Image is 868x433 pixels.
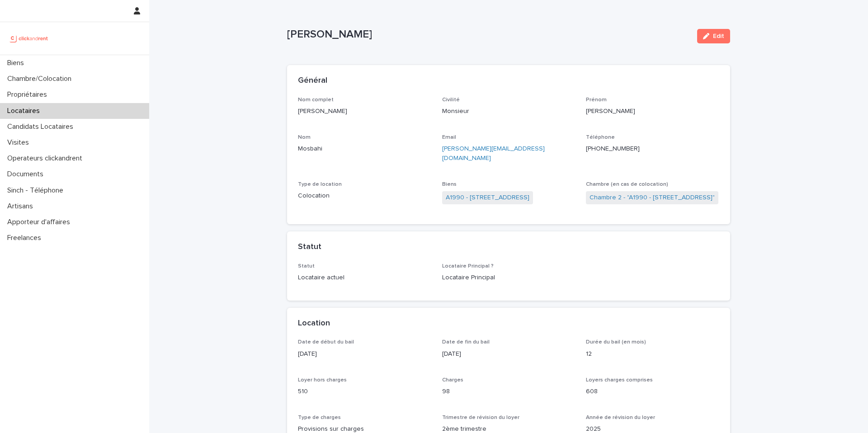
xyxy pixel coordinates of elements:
span: Loyer hors charges [298,377,347,383]
ringoverc2c-84e06f14122c: Call with Ringover [586,146,640,152]
span: Type de charges [298,415,341,420]
span: Loyers charges comprises [586,377,653,383]
p: Operateurs clickandrent [4,154,90,163]
span: Charges [442,377,463,383]
span: Date de fin du bail [442,339,490,345]
span: Edit [713,33,724,39]
span: Durée du bail (en mois) [586,339,646,345]
span: Date de début du bail [298,339,354,345]
p: 12 [586,349,719,359]
span: Année de révision du loyer [586,415,655,420]
span: Civilité [442,97,460,103]
p: Propriétaires [4,90,54,99]
span: Biens [442,182,457,187]
p: Locataire actuel [298,273,431,282]
p: [DATE] [442,349,576,359]
p: Sinch - Téléphone [4,186,71,195]
span: Chambre (en cas de colocation) [586,182,668,187]
p: Locataires [4,107,47,115]
p: Candidats Locataires [4,122,80,131]
p: 98 [442,387,576,396]
p: [PERSON_NAME] [298,107,431,116]
span: Locataire Principal ? [442,264,494,269]
p: [DATE] [298,349,431,359]
p: [PERSON_NAME] [586,107,719,116]
p: Artisans [4,202,40,211]
p: Visites [4,138,36,147]
span: Nom complet [298,97,334,103]
p: Monsieur [442,107,576,116]
h2: Général [298,76,327,86]
button: Edit [697,29,730,43]
p: Locataire Principal [442,273,576,282]
a: [PERSON_NAME][EMAIL_ADDRESS][DOMAIN_NAME] [442,146,545,161]
p: Freelances [4,234,48,242]
h2: Location [298,319,330,329]
span: Téléphone [586,135,615,140]
a: Chambre 2 - "A1990 - [STREET_ADDRESS]" [590,193,715,202]
p: Chambre/Colocation [4,75,79,83]
h2: Statut [298,242,321,252]
span: Statut [298,264,315,269]
p: Biens [4,59,31,67]
p: Mosbahi [298,144,431,154]
span: Nom [298,135,311,140]
span: Trimestre de révision du loyer [442,415,519,420]
p: Documents [4,170,51,179]
p: 608 [586,387,719,396]
p: Apporteur d'affaires [4,218,77,226]
p: Colocation [298,191,431,201]
p: 510 [298,387,431,396]
span: Email [442,135,456,140]
ringoverc2c-number-84e06f14122c: [PHONE_NUMBER] [586,146,640,152]
p: [PERSON_NAME] [287,28,690,41]
a: A1990 - [STREET_ADDRESS] [446,193,529,202]
img: UCB0brd3T0yccxBKYDjQ [7,29,51,47]
span: Prénom [586,97,607,103]
span: Type de location [298,182,342,187]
